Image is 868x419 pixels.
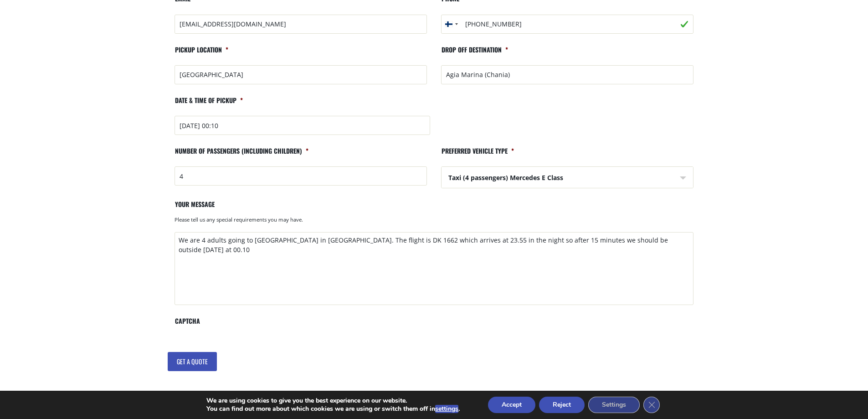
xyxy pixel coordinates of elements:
label: Pickup location [175,46,228,62]
label: Number of passengers (including children) [175,147,308,163]
label: Your message [175,200,215,216]
div: Please tell us any special requirements you may have. [175,216,693,228]
button: Settings [588,397,640,413]
label: Date & time of pickup [175,96,243,112]
p: We are using cookies to give you the best experience on our website. [206,397,460,405]
p: You can find out more about which cookies we are using or switch them off in . [206,405,460,413]
button: Reject [539,397,585,413]
label: Preferred vehicle type [441,147,514,163]
button: settings [435,405,458,413]
label: CAPTCHA [175,317,200,333]
input: Get a quote [168,352,217,371]
span: Taxi (4 passengers) Mercedes E Class [442,167,693,189]
button: Accept [488,397,535,413]
button: Close GDPR Cookie Banner [643,397,660,413]
label: Drop off destination [441,46,508,62]
button: Selected country [442,15,461,33]
input: +358 41 2345678 [441,15,693,34]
